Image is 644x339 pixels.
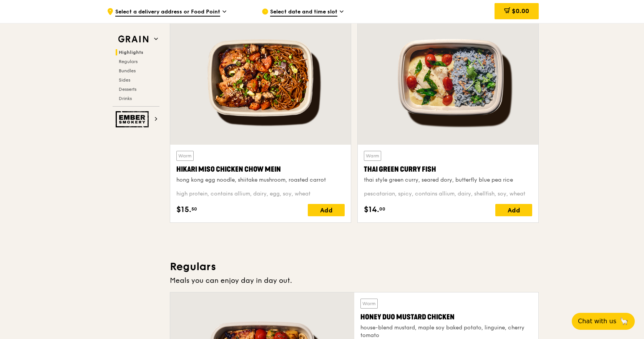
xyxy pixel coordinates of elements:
[176,151,194,161] div: Warm
[360,299,378,309] div: Warm
[308,204,345,216] div: Add
[176,204,191,215] span: $15.
[364,176,532,184] div: thai style green curry, seared dory, butterfly blue pea rice
[572,313,635,330] button: Chat with us🦙
[119,77,130,83] span: Sides
[512,7,529,15] span: $0.00
[364,204,379,215] span: $14.
[115,8,220,17] span: Select a delivery address or Food Point
[119,87,136,92] span: Desserts
[191,206,197,212] span: 50
[119,50,143,55] span: Highlights
[116,32,151,46] img: Grain web logo
[578,317,616,326] span: Chat with us
[116,111,151,127] img: Ember Smokery web logo
[495,204,532,216] div: Add
[176,164,345,175] div: Hikari Miso Chicken Chow Mein
[176,190,345,198] div: high protein, contains allium, dairy, egg, soy, wheat
[176,176,345,184] div: hong kong egg noodle, shiitake mushroom, roasted carrot
[364,190,532,198] div: pescatarian, spicy, contains allium, dairy, shellfish, soy, wheat
[619,317,629,326] span: 🦙
[170,260,539,274] h3: Regulars
[270,8,337,17] span: Select date and time slot
[119,96,132,101] span: Drinks
[119,68,136,73] span: Bundles
[364,164,532,175] div: Thai Green Curry Fish
[119,59,138,64] span: Regulars
[170,275,539,286] div: Meals you can enjoy day in day out.
[379,206,385,212] span: 00
[364,151,381,161] div: Warm
[360,312,532,322] div: Honey Duo Mustard Chicken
